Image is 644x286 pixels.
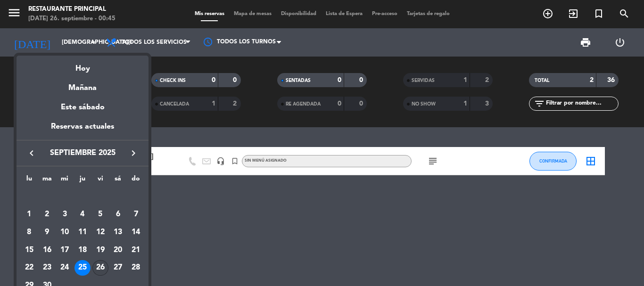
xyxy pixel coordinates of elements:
td: 25 de septiembre de 2025 [74,259,91,277]
div: 19 [92,242,108,258]
td: 6 de septiembre de 2025 [109,206,127,224]
td: 5 de septiembre de 2025 [91,206,109,224]
td: SEP. [20,188,145,206]
td: 9 de septiembre de 2025 [38,223,56,241]
td: 28 de septiembre de 2025 [127,259,145,277]
td: 24 de septiembre de 2025 [56,259,74,277]
div: 2 [39,206,55,222]
div: 14 [128,224,144,240]
div: 4 [74,206,91,222]
td: 1 de septiembre de 2025 [20,206,38,224]
button: keyboard_arrow_right [125,147,142,159]
th: sábado [109,173,127,188]
i: keyboard_arrow_right [128,147,139,159]
th: domingo [127,173,145,188]
div: Reservas actuales [17,121,149,140]
div: 10 [57,224,73,240]
div: Hoy [17,56,149,75]
div: 18 [74,242,91,258]
div: 3 [57,206,73,222]
div: 27 [110,260,126,276]
th: lunes [20,173,38,188]
th: martes [38,173,56,188]
div: 22 [21,260,37,276]
td: 18 de septiembre de 2025 [74,241,91,259]
td: 8 de septiembre de 2025 [20,223,38,241]
i: keyboard_arrow_left [26,147,37,159]
td: 10 de septiembre de 2025 [56,223,74,241]
div: 26 [92,260,108,276]
div: 5 [92,206,108,222]
div: 25 [74,260,91,276]
div: 20 [110,242,126,258]
td: 12 de septiembre de 2025 [91,223,109,241]
td: 21 de septiembre de 2025 [127,241,145,259]
div: 21 [128,242,144,258]
td: 23 de septiembre de 2025 [38,259,56,277]
td: 17 de septiembre de 2025 [56,241,74,259]
td: 13 de septiembre de 2025 [109,223,127,241]
td: 4 de septiembre de 2025 [74,206,91,224]
div: 28 [128,260,144,276]
td: 26 de septiembre de 2025 [91,259,109,277]
th: jueves [74,173,91,188]
td: 3 de septiembre de 2025 [56,206,74,224]
div: 23 [39,260,55,276]
div: 11 [74,224,91,240]
td: 19 de septiembre de 2025 [91,241,109,259]
td: 7 de septiembre de 2025 [127,206,145,224]
th: miércoles [56,173,74,188]
div: Este sábado [17,94,149,121]
div: 8 [21,224,37,240]
div: 16 [39,242,55,258]
td: 27 de septiembre de 2025 [109,259,127,277]
td: 15 de septiembre de 2025 [20,241,38,259]
div: 1 [21,206,37,222]
div: 6 [110,206,126,222]
div: Mañana [17,75,149,94]
td: 11 de septiembre de 2025 [74,223,91,241]
td: 22 de septiembre de 2025 [20,259,38,277]
div: 17 [57,242,73,258]
th: viernes [91,173,109,188]
div: 7 [128,206,144,222]
td: 2 de septiembre de 2025 [38,206,56,224]
div: 24 [57,260,73,276]
span: septiembre 2025 [40,147,125,159]
td: 20 de septiembre de 2025 [109,241,127,259]
div: 12 [92,224,108,240]
button: keyboard_arrow_left [23,147,40,159]
div: 15 [21,242,37,258]
div: 13 [110,224,126,240]
div: 9 [39,224,55,240]
td: 16 de septiembre de 2025 [38,241,56,259]
td: 14 de septiembre de 2025 [127,223,145,241]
